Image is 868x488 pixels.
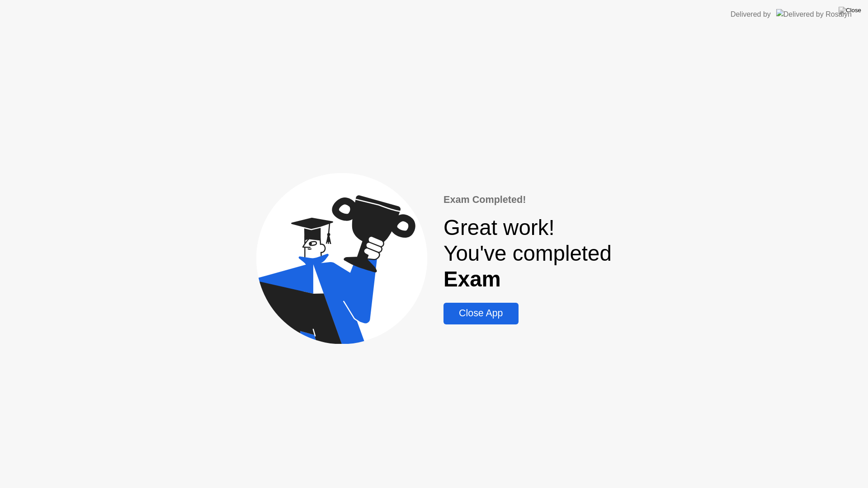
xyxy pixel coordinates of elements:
div: Exam Completed! [443,192,612,207]
img: Close [839,7,861,14]
img: Delivered by Rosalyn [776,9,852,19]
div: Great work! You've completed [443,215,612,292]
b: Exam [443,267,501,291]
div: Close App [446,308,515,319]
button: Close App [443,303,518,324]
div: Delivered by [731,9,771,20]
